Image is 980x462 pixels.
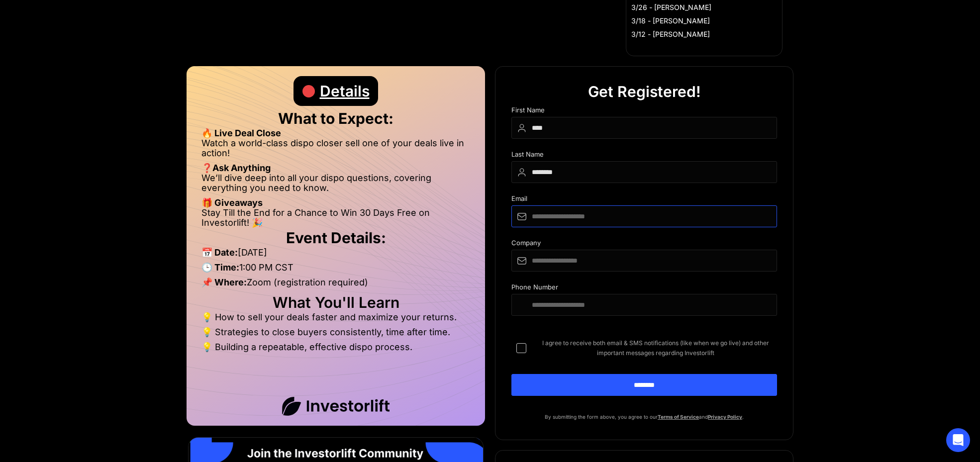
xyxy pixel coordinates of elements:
li: 💡 Building a repeatable, effective dispo process. [201,342,470,352]
strong: 📅 Date: [201,247,238,258]
li: 1:00 PM CST [201,263,470,277]
li: Stay Till the End for a Chance to Win 30 Days Free on Investorlift! 🎉 [201,208,470,228]
div: Email [511,195,777,205]
li: Zoom (registration required) [201,277,470,292]
p: By submitting the form above, you agree to our and . [511,412,777,422]
li: 💡 Strategies to close buyers consistently, time after time. [201,327,470,342]
div: Open Intercom Messenger [946,428,970,452]
div: Phone Number [511,283,777,294]
div: Company [511,239,777,250]
div: First Name [511,106,777,117]
li: [DATE] [201,248,470,263]
div: Last Name [511,151,777,161]
a: Terms of Service [658,414,699,420]
li: 💡 How to sell your deals faster and maximize your returns. [201,312,470,327]
form: DIspo Day Main Form [511,106,777,412]
div: Get Registered! [588,77,701,106]
h2: What You'll Learn [201,297,470,307]
li: Watch a world-class dispo closer sell one of your deals live in action! [201,138,470,163]
li: We’ll dive deep into all your dispo questions, covering everything you need to know. [201,173,470,198]
strong: Event Details: [286,229,386,247]
div: Details [320,76,370,106]
span: I agree to receive both email & SMS notifications (like when we go live) and other important mess... [534,338,777,358]
a: Privacy Policy [708,414,742,420]
strong: 🎁 Giveaways [201,197,263,208]
strong: What to Expect: [278,109,393,127]
strong: 🕒 Time: [201,262,239,273]
strong: ❓Ask Anything [201,163,271,173]
strong: 📌 Where: [201,277,247,287]
strong: 🔥 Live Deal Close [201,128,281,138]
